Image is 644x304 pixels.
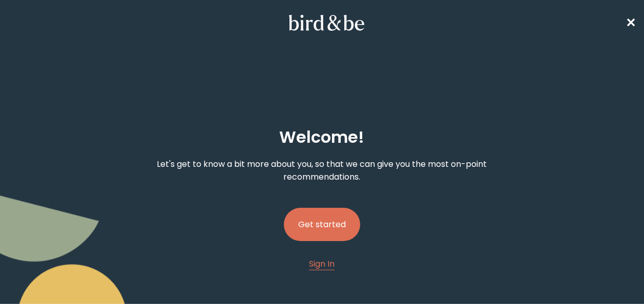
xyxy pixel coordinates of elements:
a: ✕ [626,14,636,32]
h2: Welcome ! [279,125,364,149]
a: Get started [284,191,360,257]
span: Sign In [309,258,335,270]
span: ✕ [626,14,636,31]
button: Get started [284,208,360,241]
iframe: Gorgias live chat messenger [593,256,634,294]
p: Let's get to know a bit more about you, so that we can give you the most on-point recommendations. [121,158,523,183]
a: Sign In [309,257,335,270]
